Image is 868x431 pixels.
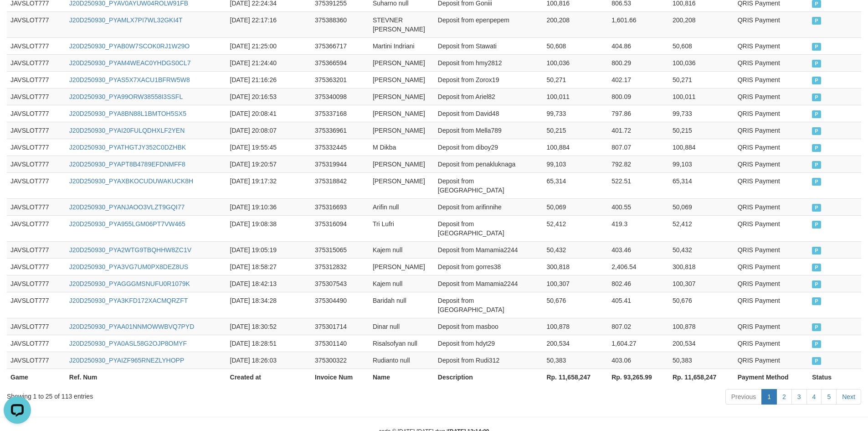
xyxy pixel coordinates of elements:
[543,275,608,292] td: 100,307
[369,335,434,352] td: Risalsofyan null
[812,323,821,331] span: PAID
[608,88,669,105] td: 800.09
[669,172,734,198] td: 65,314
[69,297,188,304] a: J20D250930_PYA3KFD172XACMQRZFT
[311,369,369,385] th: Invoice Num
[7,318,66,335] td: JAVSLOT777
[669,139,734,156] td: 100,884
[608,172,669,198] td: 522.51
[311,352,369,369] td: 375300322
[7,71,66,88] td: JAVSLOT777
[836,389,861,405] a: Next
[791,389,807,405] a: 3
[7,54,66,71] td: JAVSLOT777
[669,88,734,105] td: 100,011
[543,215,608,241] td: 52,412
[812,110,821,118] span: PAID
[69,42,190,50] a: J20D250930_PYAB0W7SCOK0RJ1W29O
[812,178,821,186] span: PAID
[543,241,608,258] td: 50,432
[669,11,734,37] td: 200,208
[69,93,183,100] a: J20D250930_PYA99ORW38558I3SSFL
[669,318,734,335] td: 100,878
[669,54,734,71] td: 100,036
[4,4,31,31] button: Open LiveChat chat widget
[812,93,821,101] span: PAID
[69,246,191,254] a: J20D250930_PYA2WTG9TBQHHW8ZC1V
[812,204,821,212] span: PAID
[734,258,809,275] td: QRIS Payment
[369,275,434,292] td: Kajem null
[434,37,543,54] td: Deposit from Stawati
[812,264,821,271] span: PAID
[226,11,312,37] td: [DATE] 22:17:16
[369,198,434,215] td: Arifin null
[608,241,669,258] td: 403.46
[311,318,369,335] td: 375301714
[761,389,777,405] a: 1
[69,76,190,83] a: J20D250930_PYAS5X7XACU1BFRW5W8
[734,292,809,318] td: QRIS Payment
[543,139,608,156] td: 100,884
[226,139,312,156] td: [DATE] 19:55:45
[7,139,66,156] td: JAVSLOT777
[7,215,66,241] td: JAVSLOT777
[7,11,66,37] td: JAVSLOT777
[369,241,434,258] td: Kajem null
[543,172,608,198] td: 65,314
[608,11,669,37] td: 1,601.66
[725,389,762,405] a: Previous
[311,198,369,215] td: 375316693
[69,323,194,330] a: J20D250930_PYAA01NNMOWWBVQ7PYD
[669,122,734,139] td: 50,215
[734,172,809,198] td: QRIS Payment
[434,292,543,318] td: Deposit from [GEOGRAPHIC_DATA]
[543,88,608,105] td: 100,011
[226,215,312,241] td: [DATE] 19:08:38
[369,54,434,71] td: [PERSON_NAME]
[369,11,434,37] td: STEVNER [PERSON_NAME]
[812,144,821,152] span: PAID
[608,71,669,88] td: 402.17
[734,335,809,352] td: QRIS Payment
[7,241,66,258] td: JAVSLOT777
[7,369,66,385] th: Game
[69,144,186,151] a: J20D250930_PYATHGTJY352C0DZHBK
[734,71,809,88] td: QRIS Payment
[69,220,185,228] a: J20D250930_PYA955LGM06PT7VW465
[226,54,312,71] td: [DATE] 21:24:40
[311,11,369,37] td: 375388360
[669,335,734,352] td: 200,534
[369,122,434,139] td: [PERSON_NAME]
[7,172,66,198] td: JAVSLOT777
[669,352,734,369] td: 50,383
[776,389,792,405] a: 2
[311,215,369,241] td: 375316094
[226,258,312,275] td: [DATE] 18:58:27
[543,258,608,275] td: 300,818
[543,11,608,37] td: 200,208
[734,11,809,37] td: QRIS Payment
[812,340,821,348] span: PAID
[226,88,312,105] td: [DATE] 20:16:53
[369,172,434,198] td: [PERSON_NAME]
[669,258,734,275] td: 300,818
[669,275,734,292] td: 100,307
[543,54,608,71] td: 100,036
[311,292,369,318] td: 375304490
[369,369,434,385] th: Name
[311,105,369,122] td: 375337168
[543,292,608,318] td: 50,676
[812,161,821,169] span: PAID
[69,280,190,287] a: J20D250930_PYAGGGMSNUFU0R1079K
[7,275,66,292] td: JAVSLOT777
[812,357,821,365] span: PAID
[7,122,66,139] td: JAVSLOT777
[669,198,734,215] td: 50,069
[608,258,669,275] td: 2,406.54
[543,105,608,122] td: 99,733
[226,318,312,335] td: [DATE] 18:30:52
[226,122,312,139] td: [DATE] 20:08:07
[734,139,809,156] td: QRIS Payment
[434,11,543,37] td: Deposit from epenpepem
